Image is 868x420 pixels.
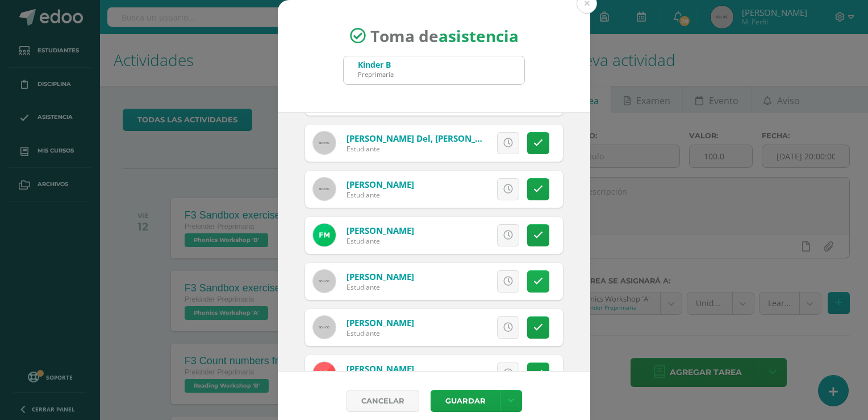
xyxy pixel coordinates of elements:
button: Guardar [431,390,500,412]
a: Cancelar [347,390,419,412]
span: Toma de [370,25,519,47]
div: Estudiante [347,144,483,154]
input: Busca un grado o sección aquí... [344,56,524,84]
img: 60x60 [313,131,336,154]
div: Estudiante [347,282,414,292]
img: 60x60 [313,270,336,293]
a: [PERSON_NAME] [347,225,414,236]
a: [PERSON_NAME] [347,363,414,374]
img: 7c83430d5a50bc6dfa09b0cbc2f56b5b.png [313,224,336,246]
img: ea5c054cefafd3e25a503d455ccb48e3.png [313,362,336,385]
div: Estudiante [347,328,414,338]
a: [PERSON_NAME] del, [PERSON_NAME] [347,133,503,144]
div: Kinder B [358,59,394,70]
img: 60x60 [313,178,336,200]
strong: asistencia [439,25,519,47]
div: Estudiante [347,190,414,200]
img: 60x60 [313,316,336,339]
div: Estudiante [347,236,414,246]
div: Preprimaria [358,70,394,79]
a: [PERSON_NAME] [347,317,414,328]
a: [PERSON_NAME] [347,271,414,282]
a: [PERSON_NAME] [347,179,414,190]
